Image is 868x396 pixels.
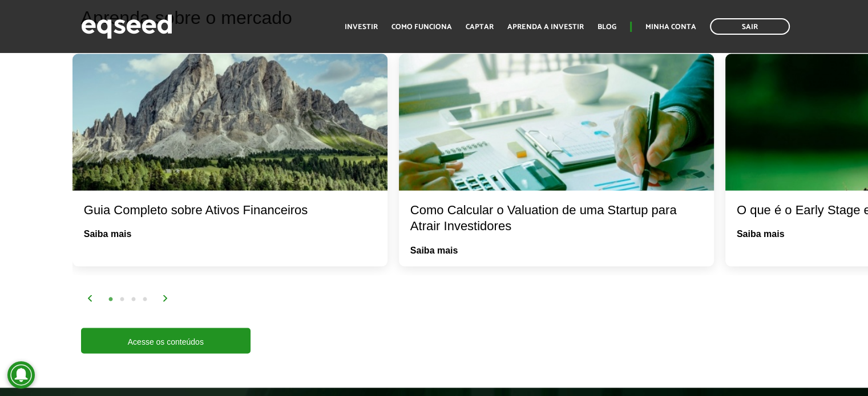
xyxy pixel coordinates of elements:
[87,295,94,301] img: arrow%20left.svg
[410,202,703,234] div: Como Calcular o Valuation de uma Startup para Atrair Investidores
[597,23,616,31] a: Blog
[139,293,151,305] button: 4 of 2
[162,295,169,301] img: arrow%20right.svg
[507,23,584,31] a: Aprenda a investir
[116,293,128,305] button: 2 of 2
[710,18,790,35] a: Sair
[466,23,494,31] a: Captar
[737,229,785,238] a: Saiba mais
[105,293,116,305] button: 1 of 2
[345,23,378,31] a: Investir
[391,23,452,31] a: Como funciona
[81,328,251,353] a: Acesse os conteúdos
[128,293,139,305] button: 3 of 2
[81,11,172,42] img: EqSeed
[645,23,696,31] a: Minha conta
[84,229,132,238] a: Saiba mais
[410,246,458,255] a: Saiba mais
[84,202,376,218] div: Guia Completo sobre Ativos Financeiros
